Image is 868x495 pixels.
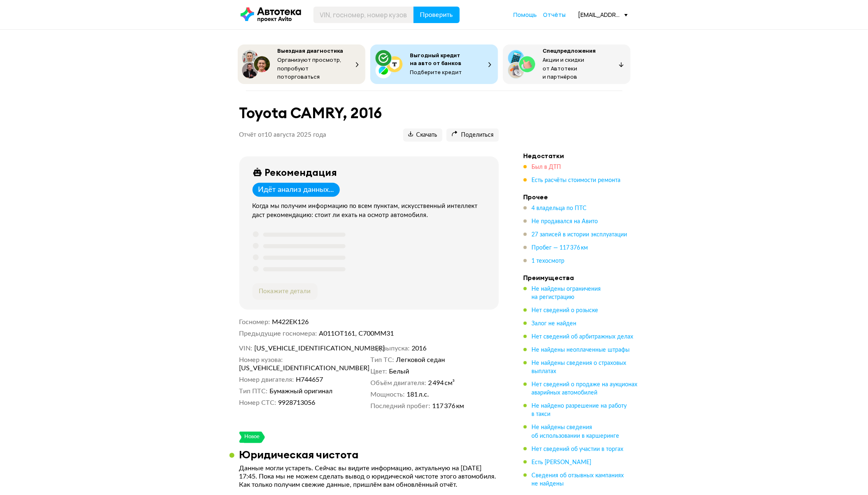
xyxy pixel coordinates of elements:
[371,379,426,387] dt: Объём двигателя
[532,286,601,300] span: Не найдены ограничения на регистрацию
[239,387,268,395] dt: Тип ПТС
[524,193,639,201] h4: Прочее
[239,364,334,372] span: [US_VEHICLE_IDENTIFICATION_NUMBER]
[532,205,587,211] span: 4 владельца по ПТС
[269,387,332,395] span: Бумажный оригинал
[407,390,429,399] span: 181 л.с.
[239,318,270,326] dt: Госномер
[532,360,627,374] span: Не найдены сведения о страховых выплатах
[524,152,639,160] h4: Недостатки
[254,344,349,353] span: [US_VEHICLE_IDENTIFICATION_NUMBER]
[371,390,405,399] dt: Мощность
[428,379,455,387] span: 2 494 см³
[370,44,498,84] button: Выгодный кредит на авто от банковПодберите кредит
[420,12,453,18] span: Проверить
[278,56,342,80] span: Организуют просмотр, попробуют поторговаться
[296,376,323,384] span: Н744657
[278,47,344,54] span: Выездная диагностика
[371,367,387,376] dt: Цвет
[532,321,577,327] span: Залог не найден
[532,164,562,170] span: Был в ДТП
[403,128,442,142] button: Скачать
[532,446,624,452] span: Нет сведений об участии в торгах
[239,131,327,139] p: Отчёт от 10 августа 2025 года
[265,166,337,178] div: Рекомендация
[447,128,499,142] button: Поделиться
[239,104,499,122] h1: Toyota CAMRY, 2016
[503,44,631,84] button: СпецпредложенияАкции и скидки от Автотеки и партнёров
[524,273,639,282] h4: Преимущества
[410,51,462,67] span: Выгодный кредит на авто от банков
[532,219,598,224] span: Не продавался на Авито
[532,177,621,183] span: Есть расчёты стоимости ремонта
[259,288,311,294] span: Покажите детали
[319,329,499,338] dd: А011ОТ161, С700ММ31
[532,308,599,313] span: Нет сведений о розыске
[532,460,592,465] span: Есть [PERSON_NAME]
[244,432,260,443] div: Новое
[278,399,315,407] span: 9928713056
[543,11,566,19] a: Отчёты
[272,319,309,325] span: М422ЕК126
[532,245,588,251] span: Пробег — 117 376 км
[532,382,638,396] span: Нет сведений о продаже на аукционах аварийных автомобилей
[532,403,627,417] span: Не найдено разрешение на работу в такси
[543,11,566,19] span: Отчёты
[578,11,628,19] div: [EMAIL_ADDRESS][DOMAIN_NAME]
[258,185,334,194] div: Идёт анализ данных...
[532,473,624,487] span: Сведения об отзывных кампаниях не найдены
[514,11,537,19] span: Помощь
[239,344,253,353] dt: VIN
[396,356,445,364] span: Легковой седан
[371,402,430,410] dt: Последний пробег
[532,232,627,238] span: 27 записей в истории эксплуатации
[239,448,359,461] h3: Юридическая чистота
[532,334,634,340] span: Нет сведений об арбитражных делах
[371,344,410,353] dt: Год выпуска
[239,399,276,407] dt: Номер СТС
[253,202,489,220] div: Когда мы получим информацию по всем пунктам, искусственный интеллект даст рекомендацию: стоит ли ...
[432,402,464,410] span: 117 376 км
[414,7,460,23] button: Проверить
[410,68,462,76] span: Подберите кредит
[389,367,409,376] span: Белый
[514,11,537,19] a: Помощь
[239,356,283,364] dt: Номер кузова
[408,131,438,139] span: Скачать
[239,329,317,338] dt: Предыдущие госномера
[239,464,499,489] p: Данные могли устареть. Сейчас вы видите информацию, актуальную на [DATE] 17:45. Пока мы не можем ...
[532,347,630,353] span: Не найдены неоплаченные штрафы
[412,344,426,353] span: 2016
[238,44,365,84] button: Выездная диагностикаОрганизуют просмотр, попробуют поторговаться
[532,258,565,264] span: 1 техосмотр
[253,283,318,300] button: Покажите детали
[452,131,494,139] span: Поделиться
[314,7,414,23] input: VIN, госномер, номер кузова
[371,356,394,364] dt: Тип ТС
[532,425,620,439] span: Не найдены сведения об использовании в каршеринге
[543,56,585,80] span: Акции и скидки от Автотеки и партнёров
[543,47,596,54] span: Спецпредложения
[239,376,294,384] dt: Номер двигателя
